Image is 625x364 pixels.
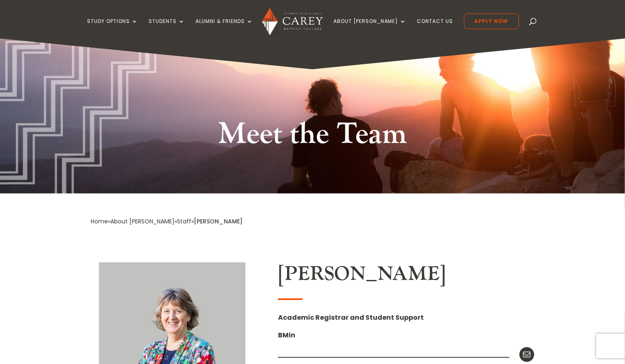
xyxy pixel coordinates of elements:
[195,18,253,38] a: Alumni & Friends
[110,217,175,225] a: About [PERSON_NAME]
[87,18,138,38] a: Study Options
[177,217,191,225] a: Staff
[149,18,185,38] a: Students
[91,216,194,227] div: » » »
[194,216,243,227] div: [PERSON_NAME]
[204,115,421,158] h1: Meet the Team
[278,313,424,322] strong: Academic Registrar and Student Support
[91,217,108,225] a: Home
[262,8,322,35] img: Carey Baptist College
[278,330,295,340] strong: BMin
[464,14,519,29] a: Apply Now
[278,262,534,290] h2: [PERSON_NAME]
[333,18,407,38] a: About [PERSON_NAME]
[417,18,453,38] a: Contact Us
